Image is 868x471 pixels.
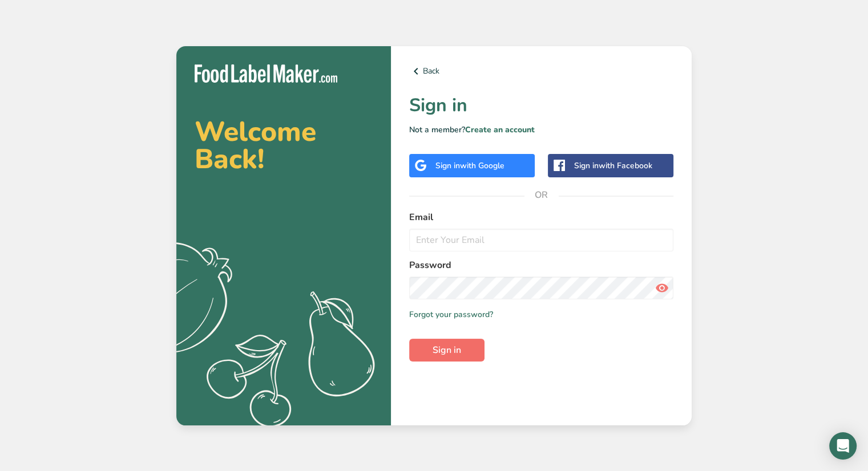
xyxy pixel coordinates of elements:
div: Sign in [435,160,504,172]
h1: Sign in [409,92,673,119]
h2: Welcome Back! [195,118,373,173]
p: Not a member? [409,124,673,136]
span: OR [524,178,559,212]
a: Back [409,64,673,78]
span: with Facebook [599,160,652,171]
span: Sign in [433,343,461,357]
div: Sign in [574,160,652,172]
input: Enter Your Email [409,229,673,251]
span: with Google [460,160,504,171]
label: Email [409,210,673,224]
label: Password [409,258,673,272]
a: Forgot your password? [409,308,493,320]
a: Create an account [465,124,535,135]
button: Sign in [409,339,485,362]
img: Food Label Maker [195,64,337,83]
div: Open Intercom Messenger [829,432,857,460]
